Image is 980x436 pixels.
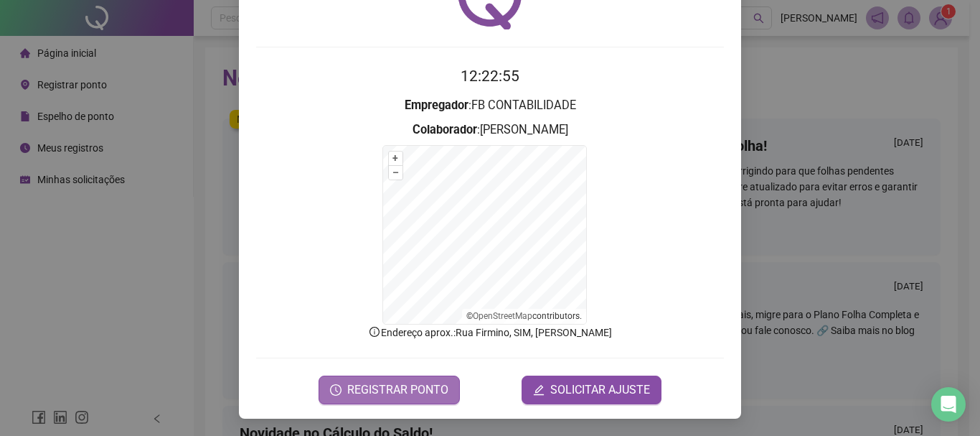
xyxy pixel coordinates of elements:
[389,152,402,165] button: +
[931,387,966,422] div: Open Intercom Messenger
[405,98,468,112] strong: Empregador
[473,311,532,321] a: OpenStreetMap
[550,381,650,399] span: SOLICITAR AJUSTE
[330,384,341,396] span: clock-circle
[461,68,519,85] time: 12:22:55
[413,123,477,136] strong: Colaborador
[256,325,724,340] p: Endereço aprox. : Rua Firmino, SIM, [PERSON_NAME]
[522,376,661,404] button: editSOLICITAR AJUSTE
[319,376,460,404] button: REGISTRAR PONTO
[389,166,402,180] button: –
[347,381,448,399] span: REGISTRAR PONTO
[256,96,724,115] h3: : FB CONTABILIDADE
[466,311,582,321] li: © contributors.
[256,121,724,139] h3: : [PERSON_NAME]
[533,384,545,396] span: edit
[368,325,381,338] span: info-circle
